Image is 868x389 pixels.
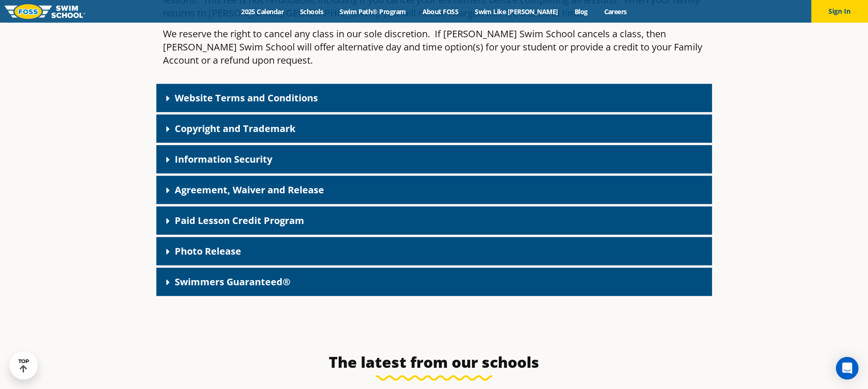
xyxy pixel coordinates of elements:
[467,7,567,16] a: Swim Like [PERSON_NAME]
[175,214,305,227] a: Paid Lesson Credit Program
[566,7,596,16] a: Blog
[156,145,712,174] div: Information Security
[332,7,414,16] a: Swim Path® Program
[175,245,242,257] a: Photo Release
[156,84,712,112] div: Website Terms and Conditions
[175,183,324,196] a: Agreement, Waiver and Release
[156,115,712,143] div: Copyright and Trademark
[5,4,85,19] img: FOSS Swim School Logo
[163,27,705,67] p: We reserve the right to cancel any class in our sole discretion. If [PERSON_NAME] Swim School can...
[156,207,712,235] div: Paid Lesson Credit Program
[175,122,296,135] a: Copyright and Trademark
[175,91,318,104] a: Website Terms and Conditions
[596,7,635,16] a: Careers
[175,153,273,166] a: Information Security
[156,176,712,204] div: Agreement, Waiver and Release
[18,358,29,373] div: TOP
[233,7,292,16] a: 2025 Calendar
[292,7,332,16] a: Schools
[175,275,291,288] a: Swimmers Guaranteed®
[156,268,712,296] div: Swimmers Guaranteed®
[414,7,467,16] a: About FOSS
[156,237,712,265] div: Photo Release
[836,357,859,380] div: Open Intercom Messenger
